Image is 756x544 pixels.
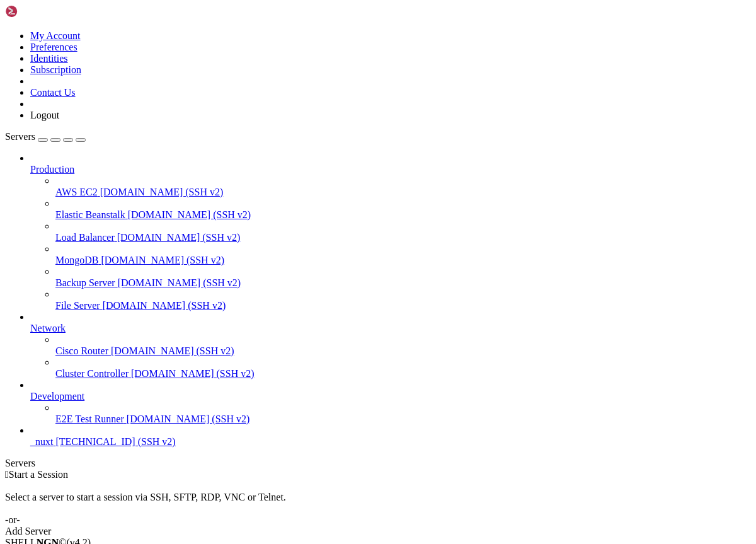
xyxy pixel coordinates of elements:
span: [TECHNICAL_ID] (SSH v2) [55,436,175,447]
span: File Server [55,300,100,311]
a: _nuxt [TECHNICAL_ID] (SSH v2) [30,436,751,448]
a: Network [30,323,751,334]
span: [DOMAIN_NAME] (SSH v2) [118,277,241,288]
span: Servers [5,131,35,142]
span: Load Balancer [55,232,115,243]
a: My Account [30,30,81,41]
li: Load Balancer [DOMAIN_NAME] (SSH v2) [55,221,751,243]
li: Elastic Beanstalk [DOMAIN_NAME] (SSH v2) [55,198,751,221]
span: E2E Test Runner [55,414,124,424]
li: Development [30,379,751,425]
a: Preferences [30,42,77,52]
li: Cisco Router [DOMAIN_NAME] (SSH v2) [55,334,751,357]
img: Shellngn [5,5,77,18]
div: Select a server to start a session via SSH, SFTP, RDP, VNC or Telnet. -or- [5,480,751,526]
li: AWS EC2 [DOMAIN_NAME] (SSH v2) [55,175,751,198]
span: _nuxt [30,436,53,447]
li: Network [30,311,751,379]
div: Servers [5,458,751,469]
a: Contact Us [30,87,76,98]
li: Cluster Controller [DOMAIN_NAME] (SSH v2) [55,357,751,379]
li: Production [30,153,751,311]
span: Cluster Controller [55,368,129,379]
span: [DOMAIN_NAME] (SSH v2) [103,300,226,311]
a: Backup Server [DOMAIN_NAME] (SSH v2) [55,277,751,289]
div: Add Server [5,526,751,537]
span: [DOMAIN_NAME] (SSH v2) [117,232,241,243]
span: Network [30,323,66,333]
a: Subscription [30,64,81,75]
span: [DOMAIN_NAME] (SSH v2) [111,345,234,356]
li: MongoDB [DOMAIN_NAME] (SSH v2) [55,243,751,266]
span:  [5,469,9,480]
a: Logout [30,110,59,120]
span: [DOMAIN_NAME] (SSH v2) [131,368,255,379]
span: [DOMAIN_NAME] (SSH v2) [128,209,251,220]
span: AWS EC2 [55,187,98,197]
span: Backup Server [55,277,115,288]
a: AWS EC2 [DOMAIN_NAME] (SSH v2) [55,187,751,198]
span: Elastic Beanstalk [55,209,125,220]
span: MongoDB [55,255,98,265]
a: MongoDB [DOMAIN_NAME] (SSH v2) [55,255,751,266]
li: File Server [DOMAIN_NAME] (SSH v2) [55,289,751,311]
a: Cisco Router [DOMAIN_NAME] (SSH v2) [55,345,751,357]
li: _nuxt [TECHNICAL_ID] (SSH v2) [30,425,751,448]
a: File Server [DOMAIN_NAME] (SSH v2) [55,300,751,311]
span: Start a Session [9,469,68,480]
a: Elastic Beanstalk [DOMAIN_NAME] (SSH v2) [55,209,751,221]
span: Development [30,391,84,402]
a: Development [30,391,751,402]
li: E2E Test Runner [DOMAIN_NAME] (SSH v2) [55,402,751,425]
span: Cisco Router [55,345,108,356]
a: E2E Test Runner [DOMAIN_NAME] (SSH v2) [55,414,751,425]
span: [DOMAIN_NAME] (SSH v2) [127,414,250,424]
a: Production [30,164,751,175]
span: [DOMAIN_NAME] (SSH v2) [101,255,224,265]
span: [DOMAIN_NAME] (SSH v2) [100,187,224,197]
a: Load Balancer [DOMAIN_NAME] (SSH v2) [55,232,751,243]
li: Backup Server [DOMAIN_NAME] (SSH v2) [55,266,751,289]
a: Identities [30,53,68,64]
span: Production [30,164,74,175]
a: Cluster Controller [DOMAIN_NAME] (SSH v2) [55,368,751,379]
a: Servers [5,131,86,142]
